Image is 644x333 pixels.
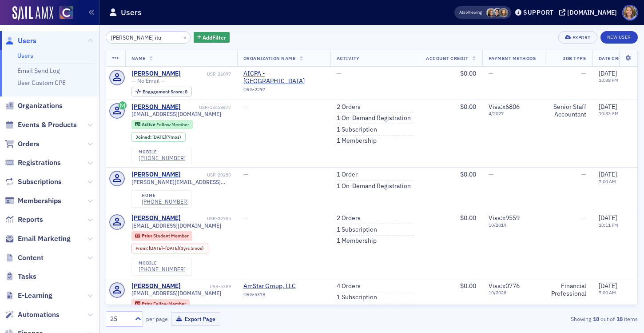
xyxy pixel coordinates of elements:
[53,6,73,21] a: View Homepage
[18,215,43,225] span: Reports
[337,126,377,134] a: 1 Subscription
[5,177,62,187] a: Subscriptions
[581,69,586,77] span: —
[563,55,586,61] span: Job Type
[131,120,193,129] div: Active: Active: Fellow Member
[149,245,163,251] span: [DATE]
[142,301,153,307] span: Prior
[131,290,221,297] span: [EMAIL_ADDRESS][DOMAIN_NAME]
[243,70,324,85] span: AICPA - Durham
[18,177,62,187] span: Subscriptions
[142,233,153,239] span: Prior
[17,67,60,75] a: Email Send Log
[18,101,63,111] span: Organizations
[182,172,231,178] div: USR-20250
[18,196,61,206] span: Memberships
[149,245,204,251] div: – (3yrs 5mos)
[489,222,539,228] span: 10 / 2019
[599,55,633,61] span: Date Created
[599,69,617,77] span: [DATE]
[131,179,231,185] span: [PERSON_NAME][EMAIL_ADDRESS][DOMAIN_NAME]
[5,158,61,168] a: Registrations
[459,9,468,15] div: Also
[615,315,624,323] strong: 18
[142,121,156,128] span: Active
[599,178,616,185] time: 7:00 AM
[17,52,33,60] a: Users
[203,33,226,41] span: Add Filter
[131,214,181,222] a: [PERSON_NAME]
[18,291,52,301] span: E-Learning
[460,103,476,111] span: $0.00
[135,233,188,239] a: Prior Student Member
[131,171,181,179] a: [PERSON_NAME]
[489,69,493,77] span: —
[591,315,600,323] strong: 18
[5,272,36,281] a: Tasks
[12,6,53,20] img: SailAMX
[131,231,193,240] div: Prior: Prior: Student Member
[5,101,63,111] a: Organizations
[18,36,36,46] span: Users
[460,170,476,178] span: $0.00
[567,8,617,16] div: [DOMAIN_NAME]
[5,196,61,206] a: Memberships
[467,315,638,323] div: Showing out of items
[243,87,324,96] div: ORG-2297
[622,5,638,20] span: Profile
[489,55,536,61] span: Payment Methods
[131,244,208,253] div: From: 2019-09-08 00:00:00
[426,55,468,61] span: Account Credit
[243,70,324,85] a: AICPA - [GEOGRAPHIC_DATA]
[182,71,231,77] div: USR-26097
[5,36,36,46] a: Users
[135,245,149,251] span: From :
[499,8,508,17] span: Lindsay Moore
[142,198,189,205] a: [PHONE_NUMBER]
[337,69,342,77] span: —
[139,155,186,161] a: [PHONE_NUMBER]
[572,35,591,40] div: Export
[131,299,190,308] div: Prior: Prior: Fellow Member
[5,139,40,149] a: Orders
[599,222,618,228] time: 10:11 PM
[581,170,586,178] span: —
[523,8,554,16] div: Support
[171,312,220,326] button: Export Page
[143,88,185,95] span: Engagement Score :
[489,290,539,296] span: 10 / 2028
[152,134,181,140] div: (7mos)
[182,216,231,221] div: USR-22785
[131,55,146,61] span: Name
[243,282,324,290] a: AmStar Group, LLC
[489,111,539,116] span: 4 / 2027
[599,289,616,296] time: 7:00 AM
[153,233,189,239] span: Student Member
[194,32,230,43] button: AddFilter
[182,284,231,289] div: USR-5389
[131,70,181,78] a: [PERSON_NAME]
[243,103,248,111] span: —
[5,215,43,225] a: Reports
[337,182,411,190] a: 1 On-Demand Registration
[131,282,181,290] a: [PERSON_NAME]
[459,9,482,16] span: Viewing
[106,31,191,44] input: Search…
[153,301,186,307] span: Fellow Member
[599,214,617,222] span: [DATE]
[135,301,186,306] a: Prior Fellow Member
[551,282,586,298] div: Financial Professional
[337,237,377,245] a: 1 Membership
[131,87,192,96] div: Engagement Score: 8
[139,261,186,266] div: mobile
[17,79,66,87] a: User Custom CPE
[18,272,36,281] span: Tasks
[121,7,142,18] h1: Users
[5,120,77,130] a: Events & Products
[489,214,520,222] span: Visa : x9559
